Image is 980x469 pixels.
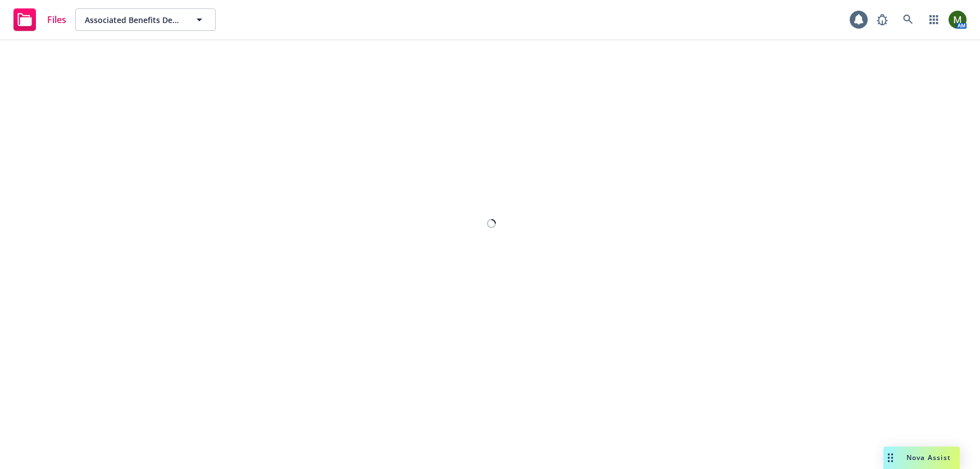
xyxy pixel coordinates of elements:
[923,8,945,31] a: Switch app
[883,447,960,469] button: Nova Assist
[47,15,66,24] span: Files
[9,4,71,35] a: Files
[85,14,182,26] span: Associated Benefits Design
[75,8,216,31] button: Associated Benefits Design
[906,453,951,462] span: Nova Assist
[883,447,897,469] div: Drag to move
[949,11,967,29] img: photo
[897,8,919,31] a: Search
[871,8,894,31] a: Report a Bug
